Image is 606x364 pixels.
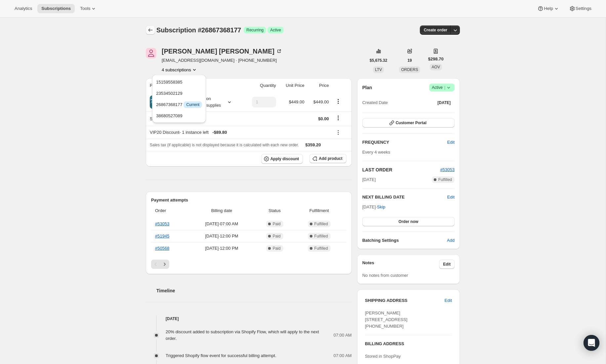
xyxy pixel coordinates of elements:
span: Edit [447,139,455,146]
th: Product [146,78,243,93]
div: [PERSON_NAME] [PERSON_NAME] [162,48,282,55]
h2: NEXT BILLING DATE [362,194,447,200]
span: 26867368177 [156,102,202,107]
span: Tools [80,6,90,11]
button: 23534502129 [154,88,204,98]
div: VIP20 Discount - 1 instance left [150,129,329,136]
button: Add [443,235,459,246]
button: Customer Portal [362,118,455,127]
button: Shipping actions [333,114,343,122]
h2: Plan [362,84,372,91]
a: #51945 [155,234,169,238]
button: Product actions [333,98,343,105]
button: Order now [362,217,455,226]
span: Create order [424,27,447,33]
span: Customer Portal [396,120,426,126]
span: 19 [407,58,412,63]
h2: LAST ORDER [362,166,440,173]
span: $0.00 [318,116,329,121]
button: Edit [439,260,455,269]
a: #50568 [155,246,169,251]
span: Paid [273,246,281,251]
th: Quantity [243,78,278,93]
span: Current [186,102,199,107]
span: Apply discount [270,156,299,162]
span: $449.00 [313,99,329,104]
span: Fulfilled [314,221,328,227]
span: Recurring [246,27,263,33]
span: $359.20 [305,142,321,147]
h2: FREQUENCY [362,139,447,146]
span: ORDERS [401,67,418,72]
a: #53053 [440,167,455,172]
span: [DATE] [437,100,451,105]
button: 26867368177 InfoCurrent [154,99,204,110]
h2: Timeline [156,287,352,294]
a: #53053 [155,221,169,226]
button: [DATE] [433,98,455,107]
span: Help [544,6,553,11]
span: Active [270,27,281,33]
span: 07:00 AM [334,352,352,359]
span: 15159558385 [156,80,182,85]
button: Help [533,4,563,13]
th: Shipping [146,111,243,126]
span: [DATE] · [362,204,385,209]
span: Analytics [15,6,32,11]
span: Active [432,84,452,91]
span: [EMAIL_ADDRESS][DOMAIN_NAME] · [PHONE_NUMBER] [162,57,282,64]
button: Tools [76,4,101,13]
span: Settings [576,6,591,11]
span: 20% discount added to subscription via Shopify Flow, which will apply to the next order. [166,329,319,341]
span: Edit [445,297,452,304]
h3: BILLING ADDRESS [365,341,452,347]
span: Created Date [362,99,388,106]
span: 07:00 AM [334,332,352,339]
span: Status [258,207,292,214]
button: Analytics [11,4,36,13]
span: [DATE] · 12:00 PM [190,233,254,239]
span: Paid [273,221,281,227]
span: Fulfillment [296,207,343,214]
th: Price [306,78,331,93]
button: Add product [309,154,346,163]
h2: Payment attempts [151,197,346,203]
button: Edit [447,194,455,200]
button: Create order [420,25,451,35]
span: $449.00 [289,99,304,104]
span: 23534502129 [156,91,182,96]
span: [DATE] · 07:00 AM [190,221,254,227]
span: [PERSON_NAME] [STREET_ADDRESS] [PHONE_NUMBER] [365,310,408,329]
span: AOV [432,65,440,69]
span: Edit [443,262,451,267]
button: Subscriptions [146,25,155,35]
h4: [DATE] [146,315,352,322]
span: [DATE] · 12:00 PM [190,245,254,252]
span: Jeanie Luong [146,48,156,58]
button: $5,675.32 [366,56,391,65]
span: Fulfilled [438,177,452,182]
span: LTV [375,67,382,72]
span: Order now [398,219,418,224]
button: Edit [443,137,459,148]
th: Unit Price [278,78,306,93]
span: - $89.80 [212,129,227,136]
button: Apply discount [261,154,303,164]
span: 38680527089 [156,113,182,118]
span: [DATE] [362,176,376,183]
span: Billing date [190,207,254,214]
div: Open Intercom Messenger [584,335,599,351]
span: Fulfilled [314,234,328,239]
span: | [444,85,445,90]
h6: Batching Settings [362,237,447,244]
button: #53053 [440,166,455,173]
nav: Pagination [151,260,346,269]
span: $5,675.32 [370,58,387,63]
th: Order [151,203,188,218]
button: 38680527089 [154,110,204,121]
button: Settings [565,4,595,13]
button: Product actions [162,66,198,73]
button: Next [160,260,169,269]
